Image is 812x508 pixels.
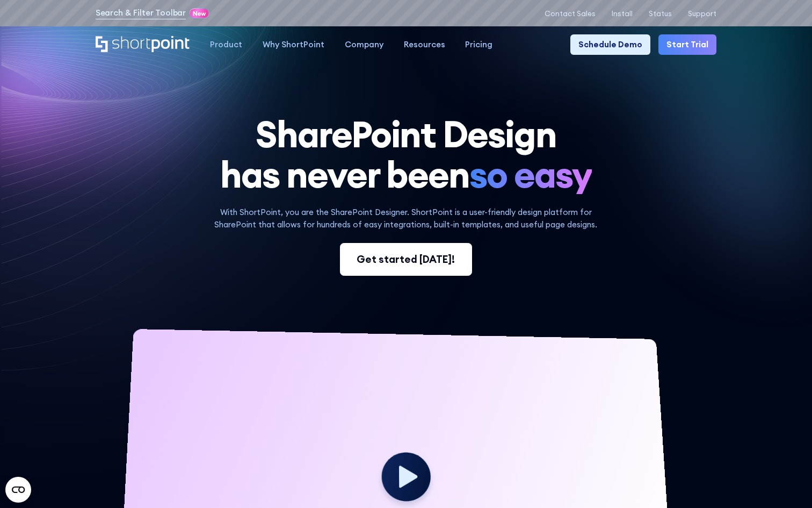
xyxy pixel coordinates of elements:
[404,39,445,51] div: Resources
[335,34,394,55] a: Company
[570,34,650,55] a: Schedule Demo
[210,39,242,51] div: Product
[455,34,503,55] a: Pricing
[758,456,812,508] iframe: Chat Widget
[612,10,633,18] a: Install
[465,39,492,51] div: Pricing
[345,39,383,51] div: Company
[96,114,717,195] h1: SharePoint Design has never been
[96,36,190,53] a: Home
[394,34,455,55] a: Resources
[469,154,592,195] span: so easy
[252,34,335,55] a: Why ShortPoint
[658,34,716,55] a: Start Trial
[5,477,31,503] button: Open CMP widget
[340,243,472,276] a: Get started [DATE]!
[688,10,716,18] a: Support
[263,39,324,51] div: Why ShortPoint
[96,7,186,19] a: Search & Filter Toolbar
[649,10,672,18] a: Status
[357,252,455,267] div: Get started [DATE]!
[545,10,596,18] a: Contact Sales
[200,34,252,55] a: Product
[200,206,611,231] p: With ShortPoint, you are the SharePoint Designer. ShortPoint is a user-friendly design platform f...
